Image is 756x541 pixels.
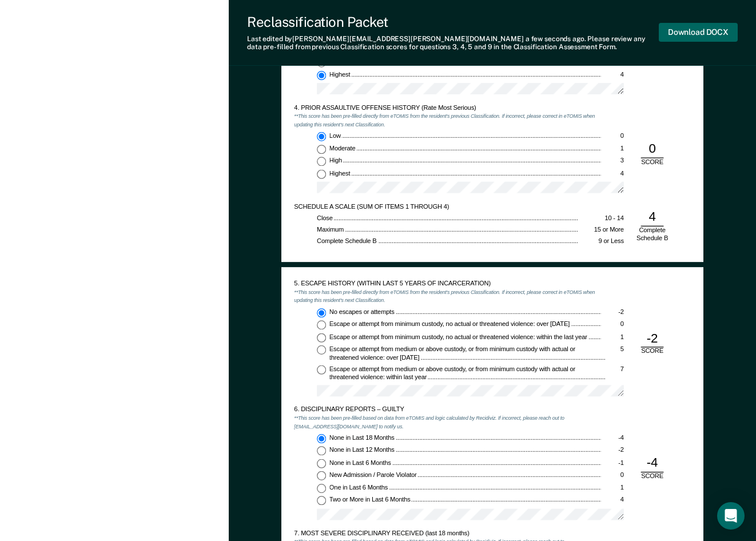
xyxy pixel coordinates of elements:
[601,308,624,317] div: -2
[317,496,326,506] input: Two or More in Last 6 Months4
[601,434,624,443] div: -4
[601,447,624,455] div: -2
[601,459,624,468] div: -1
[601,484,624,492] div: 1
[601,169,624,178] div: 4
[317,459,326,468] input: None in Last 6 Months-1
[329,144,357,151] span: Moderate
[317,58,326,67] input: High3
[317,365,326,375] input: Escape or attempt from medium or above custody, or from minimum custody with actual or threatened...
[641,209,664,226] div: 4
[329,459,392,466] span: None in Last 6 Months
[601,58,624,66] div: 3
[295,104,602,113] div: 4. PRIOR ASSAULTIVE OFFENSE HISTORY (Rate Most Serious)
[717,502,745,530] div: Open Intercom Messenger
[317,169,326,178] input: Highest4
[329,471,418,478] span: New Admission / Parole Violator
[247,35,659,51] div: Last edited by [PERSON_NAME][EMAIL_ADDRESS][PERSON_NAME][DOMAIN_NAME] . Please review any data pr...
[329,70,352,77] span: Highest
[317,434,326,443] input: None in Last 18 Months-4
[601,496,624,505] div: 4
[317,345,326,355] input: Escape or attempt from medium or above custody, or from minimum custody with actual or threatened...
[295,406,602,415] div: 6. DISCIPLINARY REPORTS – GUILTY
[329,333,588,340] span: Escape or attempt from minimum custody, no actual or threatened violence: within the last year
[635,59,670,67] div: SCORE
[317,214,334,221] span: Close
[317,308,326,317] input: No escapes or attempts-2
[601,157,624,165] div: 3
[317,226,345,233] span: Maximum
[526,35,584,43] span: a few seconds ago
[641,141,664,158] div: 0
[295,530,602,538] div: 7. MOST SEVERE DISCIPLINARY RECEIVED (last 18 months)
[317,333,326,342] input: Escape or attempt from minimum custody, no actual or threatened violence: within the last year1
[329,157,343,164] span: High
[601,70,624,79] div: 4
[329,484,389,491] span: One in Last 6 Months
[601,333,624,341] div: 1
[329,447,396,454] span: None in Last 12 Months
[601,144,624,153] div: 1
[579,237,624,246] div: 9 or Less
[635,348,670,356] div: SCORE
[601,132,624,141] div: 0
[601,471,624,480] div: 0
[295,415,564,430] em: **This score has been pre-filled based on data from eTOMIS and logic calculated by Recidiviz. If ...
[579,214,624,222] div: 10 - 14
[295,289,595,304] em: **This score has been pre-filled directly from eTOMIS from the resident's previous Classification...
[329,496,412,503] span: Two or More in Last 6 Months
[635,226,670,242] div: Complete Schedule B
[295,280,602,289] div: 5. ESCAPE HISTORY (WITHIN LAST 5 YEARS OF INCARCERATION)
[317,484,326,493] input: One in Last 6 Months1
[601,321,624,329] div: 0
[317,157,326,166] input: High3
[295,113,595,128] em: **This score has been pre-filled directly from eTOMIS from the resident's previous Classification...
[329,169,352,176] span: Highest
[606,345,624,354] div: 5
[641,330,664,347] div: -2
[659,23,738,42] button: Download DOCX
[329,308,396,315] span: No escapes or attempts
[635,158,670,166] div: SCORE
[329,365,575,381] span: Escape or attempt from medium or above custody, or from minimum custody with actual or threatened...
[329,345,575,361] span: Escape or attempt from medium or above custody, or from minimum custody with actual or threatened...
[317,471,326,480] input: New Admission / Parole Violator0
[317,321,326,330] input: Escape or attempt from minimum custody, no actual or threatened violence: over [DATE]0
[606,365,624,374] div: 7
[317,237,378,244] span: Complete Schedule B
[317,447,326,456] input: None in Last 12 Months-2
[641,455,664,472] div: -4
[317,70,326,79] input: Highest4
[317,144,326,153] input: Moderate1
[329,434,396,441] span: None in Last 18 Months
[329,321,571,328] span: Escape or attempt from minimum custody, no actual or threatened violence: over [DATE]
[295,202,602,211] div: SCHEDULE A SCALE (SUM OF ITEMS 1 THROUGH 4)
[329,132,342,139] span: Low
[635,472,670,481] div: SCORE
[247,14,659,30] div: Reclassification Packet
[579,226,624,234] div: 15 or More
[317,132,326,141] input: Low0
